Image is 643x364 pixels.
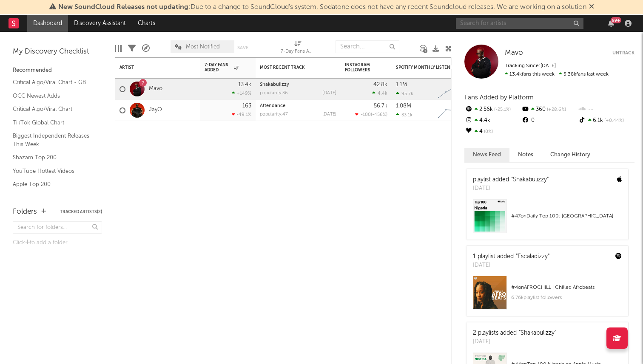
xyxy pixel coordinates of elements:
[396,82,407,87] div: 1.1M
[13,221,102,234] input: Search for folders...
[396,103,411,109] div: 1.08M
[542,148,599,162] button: Change History
[464,115,521,126] div: 4.4k
[473,252,549,261] div: 1 playlist added
[13,118,94,127] a: TikTok Global Chart
[505,63,556,68] span: Tracking Since: [DATE]
[464,104,521,115] div: 2.56k
[13,131,94,149] a: Biggest Independent Releases This Week
[238,82,251,87] div: 13.4k
[467,199,628,240] a: #47onDaily Top 100: [GEOGRAPHIC_DATA]
[119,65,183,70] div: Artist
[322,91,336,96] div: [DATE]
[115,36,122,61] div: Edit Columns
[232,90,251,96] div: +149 %
[13,153,94,162] a: Shazam Top 200
[511,211,622,221] div: # 47 on Daily Top 100: [GEOGRAPHIC_DATA]
[355,112,387,117] div: ( )
[260,82,289,87] a: Shakabulizzy
[13,91,94,101] a: OCC Newest Adds
[281,36,315,61] div: 7-Day Fans Added (7-Day Fans Added)
[505,72,555,77] span: 13.4k fans this week
[149,107,162,114] a: JayO
[260,82,336,87] div: Shakabulizzy
[378,91,387,96] span: 4.4k
[511,282,622,293] div: # 4 on AFROCHILL | Chilled Afrobeats
[612,49,634,57] button: Untrack
[232,112,251,117] div: -49.1 %
[27,15,68,32] a: Dashboard
[361,113,371,117] span: -100
[464,94,534,101] span: Fans Added by Platform
[603,119,624,123] span: +0.44 %
[505,72,609,77] span: 5.38k fans last week
[132,15,161,32] a: Charts
[13,65,102,76] div: Recommended
[608,20,614,27] button: 99+
[186,44,220,50] span: Most Notified
[372,113,386,117] span: -456 %
[260,65,324,70] div: Most Recent Track
[237,45,248,50] button: Save
[578,104,634,115] div: --
[260,112,288,117] div: popularity: 47
[505,49,523,56] span: Mavo
[434,100,472,121] svg: Chart title
[13,104,94,114] a: Critical Algo/Viral Chart
[511,293,622,303] div: 6.76k playlist followers
[464,148,509,162] button: News Feed
[456,18,583,29] input: Search for artists
[336,40,399,53] input: Search...
[68,15,132,32] a: Discovery Assistant
[473,261,549,270] div: [DATE]
[611,17,621,23] div: 99 +
[260,104,336,108] div: Attendance
[345,62,375,73] div: Instagram Followers
[373,82,387,87] div: 42.8k
[505,49,523,57] a: Mavo
[578,115,634,126] div: 6.1k
[13,47,102,57] div: My Discovery Checklist
[511,177,549,183] a: "Shakabulizzy"
[521,104,578,115] div: 360
[464,126,521,137] div: 4
[281,47,315,57] div: 7-Day Fans Added (7-Day Fans Added)
[149,85,162,93] a: Mavo
[396,112,413,118] div: 33.1k
[13,238,102,248] div: Click to add a folder.
[13,180,94,189] a: Apple Top 200
[509,148,542,162] button: Notes
[483,130,493,134] span: 0 %
[13,207,37,217] div: Folders
[589,4,594,11] span: Dismiss
[60,210,102,214] button: Tracked Artists(2)
[128,36,136,61] div: Filters
[58,4,188,11] span: New SoundCloud Releases not updating
[396,65,460,70] div: Spotify Monthly Listeners
[473,329,556,338] div: 2 playlists added
[434,79,472,100] svg: Chart title
[374,103,387,109] div: 56.7k
[519,330,556,336] a: "Shakabulizzy"
[493,107,511,112] span: -25.1 %
[58,4,586,11] span: : Due to a change to SoundCloud's system, Sodatone does not have any recent Soundcloud releases. ...
[322,112,336,117] div: [DATE]
[516,254,549,260] a: "Escaladizzy"
[396,91,413,96] div: 95.7k
[13,78,94,87] a: Critical Algo/Viral Chart - GB
[473,338,556,346] div: [DATE]
[521,115,578,126] div: 0
[260,104,285,108] a: Attendance
[467,276,628,316] a: #4onAFROCHILL | Chilled Afrobeats6.76kplaylist followers
[546,107,566,112] span: +28.6 %
[205,62,232,73] span: 7-Day Fans Added
[242,103,251,109] div: 163
[260,91,288,96] div: popularity: 36
[13,166,94,176] a: YouTube Hottest Videos
[142,36,150,61] div: A&R Pipeline
[473,184,549,193] div: [DATE]
[473,175,549,184] div: playlist added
